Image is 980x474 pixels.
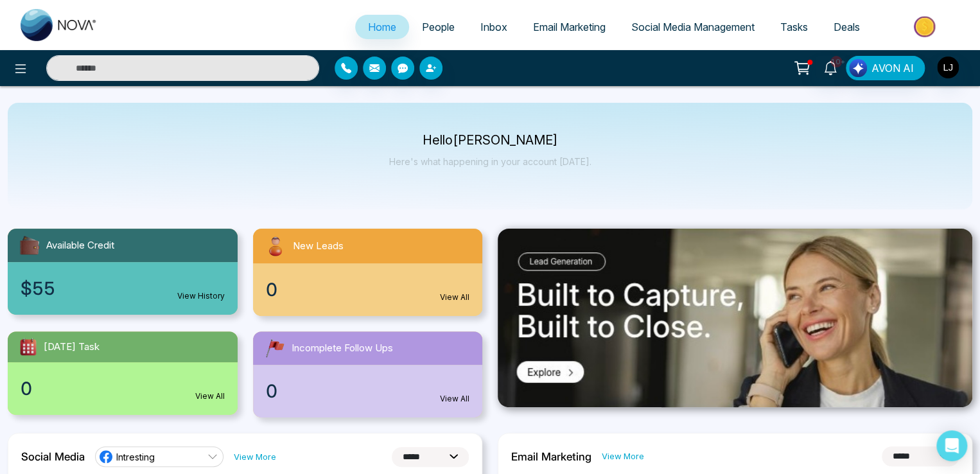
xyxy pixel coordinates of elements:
[834,21,860,33] span: Deals
[468,15,520,39] a: Inbox
[871,60,914,76] span: AVON AI
[245,229,491,316] a: New Leads0View All
[533,21,606,33] span: Email Marketing
[480,21,507,33] span: Inbox
[293,239,344,254] span: New Leads
[631,21,755,33] span: Social Media Management
[936,430,967,461] div: Open Intercom Messenger
[511,450,591,463] h2: Email Marketing
[263,234,288,258] img: newLeads.svg
[245,331,491,417] a: Incomplete Follow Ups0View All
[177,290,225,302] a: View History
[618,15,767,39] a: Social Media Management
[767,15,821,39] a: Tasks
[937,57,959,78] img: User Avatar
[368,21,396,33] span: Home
[389,156,591,167] p: Here's what happening in your account [DATE].
[18,337,39,357] img: todayTask.svg
[46,238,114,253] span: Available Credit
[21,9,98,41] img: Nova CRM Logo
[44,340,100,355] span: [DATE] Task
[263,337,286,360] img: followUps.svg
[116,451,155,463] span: Intresting
[815,56,846,78] a: 10+
[498,229,972,407] img: .
[821,15,873,39] a: Deals
[879,12,972,41] img: Market-place.gif
[21,275,55,302] span: $55
[355,15,409,39] a: Home
[21,375,32,402] span: 0
[846,56,925,80] button: AVON AI
[440,393,469,405] a: View All
[21,450,85,463] h2: Social Media
[520,15,618,39] a: Email Marketing
[422,21,455,33] span: People
[18,234,41,257] img: availableCredit.svg
[602,450,644,462] a: View More
[266,378,277,405] span: 0
[266,276,277,303] span: 0
[389,135,591,146] p: Hello [PERSON_NAME]
[409,15,468,39] a: People
[234,451,276,463] a: View More
[849,59,867,77] img: Lead Flow
[195,391,225,402] a: View All
[830,56,842,67] span: 10+
[292,341,393,356] span: Incomplete Follow Ups
[440,292,469,303] a: View All
[780,21,808,33] span: Tasks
